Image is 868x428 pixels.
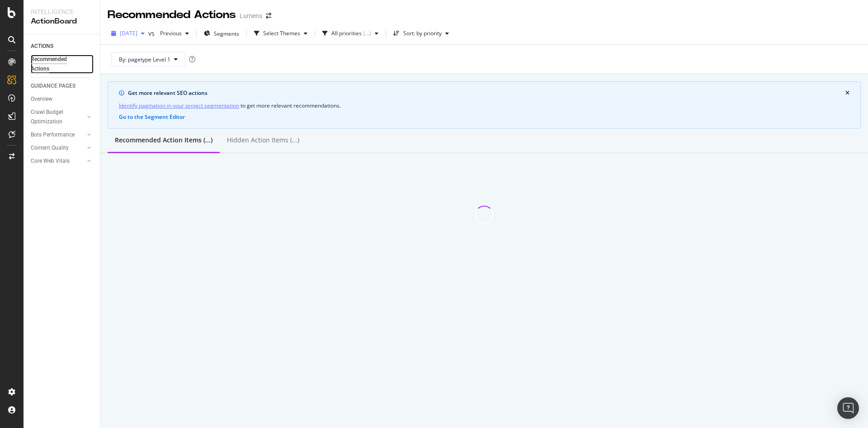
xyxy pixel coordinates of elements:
[31,55,94,74] a: Recommended Actions
[31,108,78,127] div: Crawl Budget Optimization
[263,31,300,36] div: Select Themes
[31,94,52,104] div: Overview
[31,81,75,91] div: GUIDANCE PAGES
[31,143,69,153] div: Content Quality
[128,89,845,97] div: Get more relevant SEO actions
[31,108,85,127] a: Crawl Budget Optimization
[31,7,93,16] div: Intelligence
[240,11,262,20] div: Lumens
[843,88,852,98] button: close banner
[403,31,442,36] div: Sort: by priority
[31,156,85,166] a: Core Web Vitals
[31,42,53,51] div: ACTIONS
[837,397,859,419] div: Open Intercom Messenger
[156,26,193,41] button: Previous
[200,26,243,41] button: Segments
[331,31,362,36] div: All priorities
[108,7,236,23] div: Recommended Actions
[214,30,239,38] span: Segments
[115,136,212,145] div: Recommended Action Items (...)
[119,114,185,120] button: Go to the Segment Editor
[119,101,849,110] div: to get more relevant recommendations .
[31,16,93,27] div: ActionBoard
[156,29,182,37] span: Previous
[31,156,70,166] div: Core Web Vitals
[363,31,371,36] div: ( ... )
[31,130,75,140] div: Bots Performance
[148,29,156,38] span: vs
[266,13,271,19] div: arrow-right-arrow-left
[390,26,453,41] button: Sort: by priority
[119,56,170,63] span: By: pagetype Level 1
[31,55,85,74] div: Recommended Actions
[119,101,239,110] a: Identify pagination in your project segmentation
[31,130,85,140] a: Bots Performance
[31,81,94,91] a: GUIDANCE PAGES
[31,42,94,51] a: ACTIONS
[120,29,137,37] span: 2025 Jul. 27th
[319,26,382,41] button: All priorities(...)
[108,26,148,41] button: [DATE]
[31,94,94,104] a: Overview
[108,81,861,129] div: info banner
[250,26,311,41] button: Select Themes
[111,52,185,66] button: By: pagetype Level 1
[31,143,85,153] a: Content Quality
[227,136,299,145] div: Hidden Action Items (...)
